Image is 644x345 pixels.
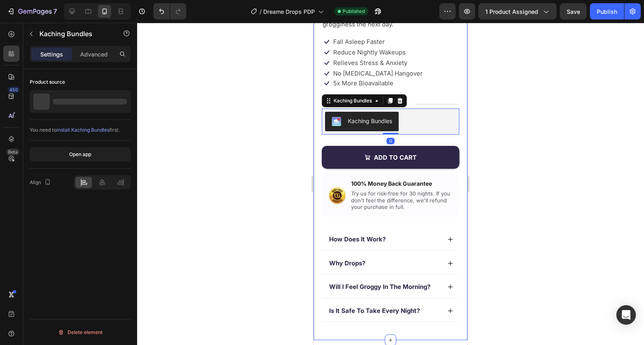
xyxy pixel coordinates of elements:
[567,8,580,15] span: Save
[590,3,624,20] button: Publish
[30,326,131,339] button: Delete element
[478,3,557,20] button: 1 product assigned
[30,78,65,86] div: Product source
[314,23,467,345] iframe: Design area
[616,305,636,325] div: Open Intercom Messenger
[343,8,365,15] span: Published
[6,149,20,155] div: Beta
[260,7,262,16] span: /
[30,126,131,134] div: You need to first.
[30,147,131,162] button: Open app
[560,3,587,20] button: Save
[53,7,57,16] p: 7
[57,127,109,133] span: install Kaching Bundles
[80,50,108,59] p: Advanced
[40,50,63,59] p: Settings
[39,29,109,39] p: Kaching Bundles
[8,87,20,93] div: 450
[58,328,103,337] div: Delete element
[597,7,617,16] div: Publish
[30,177,52,188] div: Align
[263,7,315,16] span: Dreame Drops PDP
[3,3,61,20] button: 7
[485,7,538,16] span: 1 product assigned
[153,3,186,20] div: Undo/Redo
[69,151,91,158] div: Open app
